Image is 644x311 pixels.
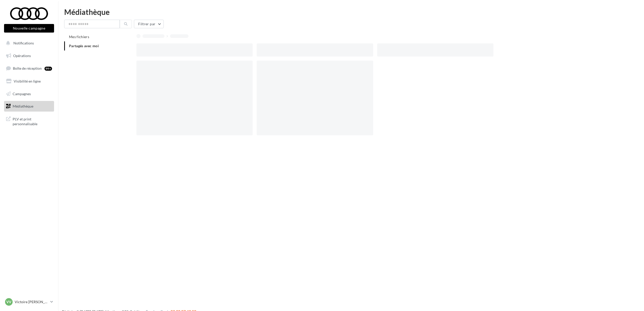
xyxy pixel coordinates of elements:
a: Campagnes [3,89,55,99]
div: Médiathèque [64,8,638,16]
button: Filtrer par [134,20,164,28]
button: Notifications [3,38,53,48]
a: VV Victoire [PERSON_NAME] [4,297,54,307]
a: Visibilité en ligne [3,76,55,87]
span: PLV et print personnalisable [13,116,52,126]
a: Opérations [3,50,55,61]
span: Boîte de réception [13,66,42,70]
span: Campagnes [13,91,31,96]
button: Nouvelle campagne [4,24,54,33]
a: Boîte de réception99+ [3,63,55,74]
div: 99+ [44,67,52,71]
a: Médiathèque [3,101,55,112]
span: Opérations [13,54,31,58]
a: PLV et print personnalisable [3,114,55,128]
span: Visibilité en ligne [14,79,41,83]
p: Victoire [PERSON_NAME] [15,299,48,304]
span: Notifications [13,41,34,45]
span: Médiathèque [13,104,33,108]
span: VV [6,299,11,304]
span: Partagés avec moi [69,44,99,48]
span: Mes fichiers [69,35,89,39]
